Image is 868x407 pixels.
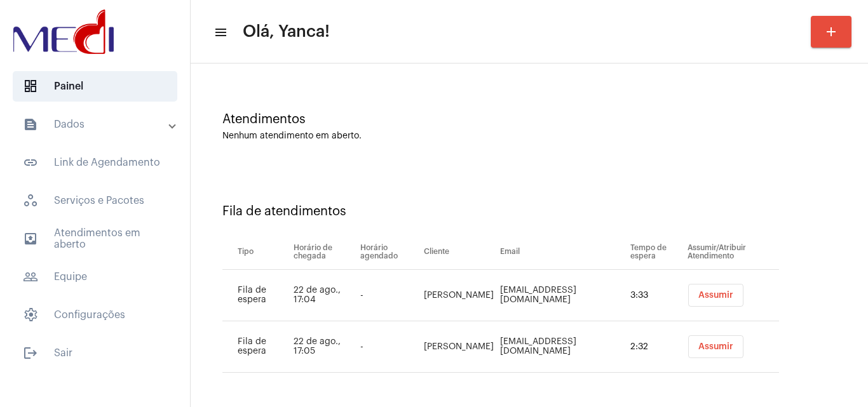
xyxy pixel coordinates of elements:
mat-icon: add [824,24,839,39]
span: Link de Agendamento [13,147,177,178]
mat-chip-list: selection [688,335,779,358]
div: Atendimentos [222,112,836,126]
div: Fila de atendimentos [222,204,836,218]
td: 22 de ago., 17:05 [290,321,356,373]
td: 2:32 [627,321,685,373]
span: sidenav icon [23,193,38,208]
span: Olá, Yanca! [243,22,330,42]
mat-icon: sidenav icon [214,25,226,40]
span: Atendimentos em aberto [13,224,177,254]
mat-panel-title: Dados [23,117,170,132]
td: [PERSON_NAME] [421,270,497,321]
mat-icon: sidenav icon [23,231,38,246]
th: Cliente [421,234,497,270]
td: - [357,321,421,373]
div: Nenhum atendimento em aberto. [222,131,836,141]
img: d3a1b5fa-500b-b90f-5a1c-719c20e9830b.png [10,6,117,57]
td: [EMAIL_ADDRESS][DOMAIN_NAME] [497,321,627,373]
td: 3:33 [627,270,685,321]
mat-icon: sidenav icon [23,345,38,361]
span: Equipe [13,262,177,292]
span: Painel [13,71,177,102]
span: sidenav icon [23,79,38,94]
button: Assumir [688,335,743,358]
td: [PERSON_NAME] [421,321,497,373]
span: Assumir [698,342,733,351]
th: Assumir/Atribuir Atendimento [684,234,779,270]
span: Serviços e Pacotes [13,185,177,216]
th: Horário agendado [357,234,421,270]
span: sidenav icon [23,307,38,323]
td: Fila de espera [222,270,290,321]
mat-icon: sidenav icon [23,117,38,132]
td: - [357,270,421,321]
span: Sair [13,338,177,368]
mat-icon: sidenav icon [23,269,38,284]
mat-expansion-panel-header: sidenav iconDados [8,109,190,140]
td: Fila de espera [222,321,290,373]
th: Tipo [222,234,290,270]
mat-icon: sidenav icon [23,155,38,170]
td: [EMAIL_ADDRESS][DOMAIN_NAME] [497,270,627,321]
th: Tempo de espera [627,234,685,270]
mat-chip-list: selection [688,284,779,307]
span: Configurações [13,300,177,330]
th: Email [497,234,627,270]
th: Horário de chegada [290,234,356,270]
span: Assumir [698,291,733,300]
button: Assumir [688,284,743,307]
td: 22 de ago., 17:04 [290,270,356,321]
